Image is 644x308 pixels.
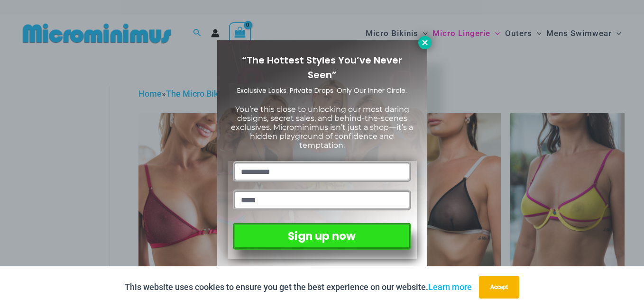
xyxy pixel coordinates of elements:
p: This website uses cookies to ensure you get the best experience on our website. [125,280,472,294]
span: “The Hottest Styles You’ve Never Seen” [242,54,402,82]
button: Sign up now [233,223,411,250]
span: Exclusive Looks. Private Drops. Only Our Inner Circle. [237,86,407,95]
a: Learn more [428,282,472,292]
button: Close [418,36,432,49]
button: Accept [479,276,519,299]
span: You’re this close to unlocking our most daring designs, secret sales, and behind-the-scenes exclu... [231,105,413,150]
